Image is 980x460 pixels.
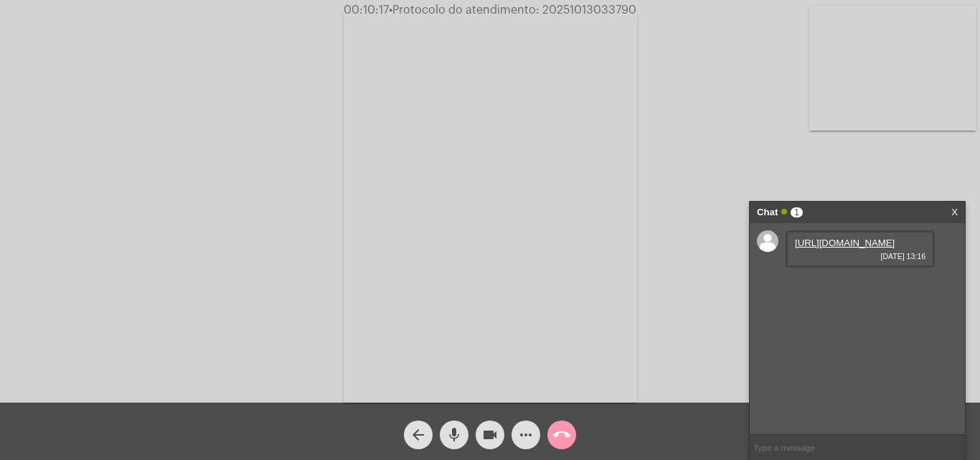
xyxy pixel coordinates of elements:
[750,435,965,460] input: Type a message
[410,426,427,443] mat-icon: arrow_back
[389,4,392,16] span: •
[344,4,389,16] span: 00:10:17
[481,426,499,443] mat-icon: videocam
[517,426,534,443] mat-icon: more_horiz
[553,426,570,443] mat-icon: call_end
[757,202,778,223] strong: Chat
[389,4,636,16] span: Protocolo do atendimento: 20251013033790
[795,238,895,248] a: [URL][DOMAIN_NAME]
[795,252,925,260] span: [DATE] 13:16
[791,207,803,217] span: 1
[446,426,463,443] mat-icon: mic
[781,209,787,215] span: Online
[951,202,958,223] a: X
